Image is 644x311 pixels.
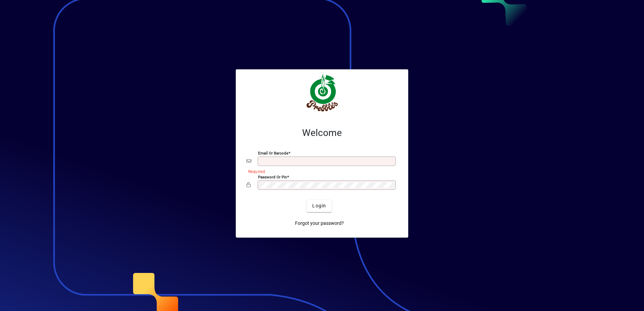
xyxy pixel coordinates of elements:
[258,174,287,179] mat-label: Password or Pin
[312,202,326,209] span: Login
[307,200,331,212] button: Login
[295,220,344,227] span: Forgot your password?
[258,150,288,155] mat-label: Email or Barcode
[248,168,392,175] mat-error: Required
[247,127,397,139] h2: Welcome
[292,217,347,230] a: Forgot your password?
